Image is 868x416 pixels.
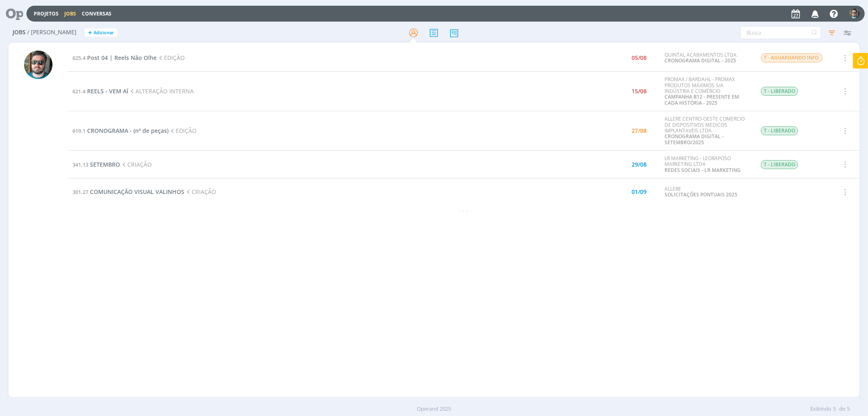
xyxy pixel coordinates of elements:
[72,127,85,134] span: 619.1
[31,11,61,17] button: Projetos
[82,10,112,17] a: Conversas
[94,30,114,35] span: Adicionar
[168,127,197,134] span: EDIÇÃO
[665,156,748,173] div: LR MARKETING - LEORAPOSO MARKETING LTDA
[761,126,798,135] span: T - LIBERADO
[849,7,860,21] button: R
[120,161,152,168] span: CRIAÇÃO
[665,77,748,106] div: PROMAX / BARDAHL - PROMAX PRODUTOS MÁXIMOS S/A INDÚSTRIA E COMÉRCIO
[184,188,216,196] span: CRIAÇÃO
[665,133,724,145] a: CRONOGRAMA DIGITAL - SETEMBRO/2025
[88,29,92,37] span: +
[72,161,88,168] span: 341.13
[24,51,52,79] img: R
[87,127,168,134] span: CRONOGRAMA - (nº de peças)
[72,87,128,95] a: 621.4REELS - VEM AÍ
[27,29,77,36] span: / [PERSON_NAME]
[665,191,737,198] a: SOLICITAÇÕES PONTUAIS 2025
[79,11,114,17] button: Conversas
[632,88,647,94] div: 15/08
[157,54,185,62] span: EDIÇÃO
[632,55,647,61] div: 05/08
[72,88,85,95] span: 621.4
[90,188,184,196] span: COMUNICAÇÃO VISUAL VALINHOS
[665,93,739,106] a: CAMPANHA B12 - PRESENTE EM CADA HISTÓRIA - 2025
[665,186,748,198] div: ALLERE
[34,10,59,17] a: Projetos
[85,29,117,37] button: +Adicionar
[761,53,822,62] span: T - AGUARDANDO INFO.
[665,167,741,174] a: REDES SOCIAIS - LR MARKETING
[833,405,836,413] span: 5
[72,188,184,196] a: 301.27COMUNICAÇÃO VISUAL VALINHOS
[72,54,85,62] span: 625.4
[72,188,88,196] span: 301.27
[665,57,736,64] a: CRONOGRAMA DIGITAL - 2025
[849,9,859,19] img: R
[810,405,831,413] span: Exibindo
[632,128,647,134] div: 27/08
[632,189,647,195] div: 01/09
[128,87,194,95] span: ALTERAÇÃO INTERNA
[64,10,76,17] a: Jobs
[839,405,845,413] span: de
[740,26,821,39] input: Busca
[62,11,79,17] button: Jobs
[90,161,120,168] span: SETEMBRO
[87,54,157,62] span: Post 04 | Reels Não Olhe
[72,127,168,134] a: 619.1CRONOGRAMA - (nº de peças)
[761,87,798,96] span: T - LIBERADO
[68,206,859,214] div: - - -
[665,52,748,64] div: QUINTAL ACABAMENTOS LTDA.
[13,29,26,36] span: Jobs
[665,116,748,145] div: ALLERE CENTRO-OESTE COMERCIO DE DISPOSITIVOS MEDICOS IMPLANTAVEIS LTDA
[847,405,850,413] span: 5
[87,87,128,95] span: REELS - VEM AÍ
[632,162,647,167] div: 29/08
[72,161,120,168] a: 341.13SETEMBRO
[761,160,798,169] span: T - LIBERADO
[72,54,157,62] a: 625.4Post 04 | Reels Não Olhe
